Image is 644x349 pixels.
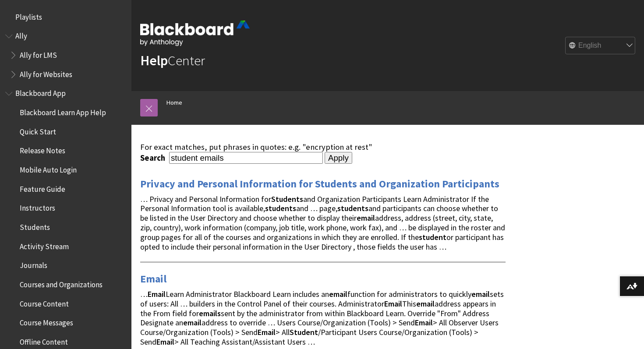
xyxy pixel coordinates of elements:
span: Ally for LMS [20,48,57,60]
span: Quick Start [20,124,56,136]
a: Home [166,97,182,108]
span: Activity Stream [20,239,69,251]
span: Students [20,220,50,232]
span: Blackboard App [15,86,66,98]
div: For exact matches, put phrases in quotes: e.g. "encryption at rest" [140,142,506,152]
strong: email [471,289,490,299]
strong: email [416,299,435,309]
strong: Email [258,327,276,337]
span: … Privacy and Personal Information for and Organization Participants Learn Administrator If the P... [140,194,505,252]
span: Ally for Websites [20,67,72,79]
strong: students [265,203,296,213]
span: Instructors [20,201,55,213]
strong: student [419,232,446,242]
nav: Book outline for Playlists [5,10,126,25]
strong: Email [156,337,174,347]
a: HelpCenter [140,52,205,69]
nav: Book outline for Anthology Ally Help [5,29,126,82]
input: Apply [325,152,352,164]
a: Email [140,272,166,286]
select: Site Language Selector [566,37,636,55]
span: Blackboard Learn App Help [20,105,106,117]
span: Offline Content [20,335,68,346]
strong: Email [415,317,433,328]
strong: Email [148,289,166,299]
strong: students [337,203,368,213]
span: Feature Guide [20,182,65,194]
span: Ally [15,29,27,41]
img: Blackboard by Anthology [140,21,250,46]
strong: email [183,317,202,328]
span: Release Notes [20,144,65,155]
span: Course Content [20,296,69,308]
label: Search [140,153,167,163]
strong: Email [384,299,402,309]
strong: email [329,289,347,299]
span: Courses and Organizations [20,277,103,289]
strong: email [357,213,375,223]
span: Journals [20,258,47,270]
a: Privacy and Personal Information for Students and Organization Participants [140,177,499,191]
span: Course Messages [20,316,73,328]
strong: emails [199,308,221,318]
strong: Student [290,327,318,337]
strong: Help [140,52,168,69]
span: Playlists [15,10,42,21]
span: … Learn Administrator Blackboard Learn includes an function for administrators to quickly sets of... [140,289,504,347]
span: Mobile Auto Login [20,162,77,174]
strong: Students [271,194,303,204]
